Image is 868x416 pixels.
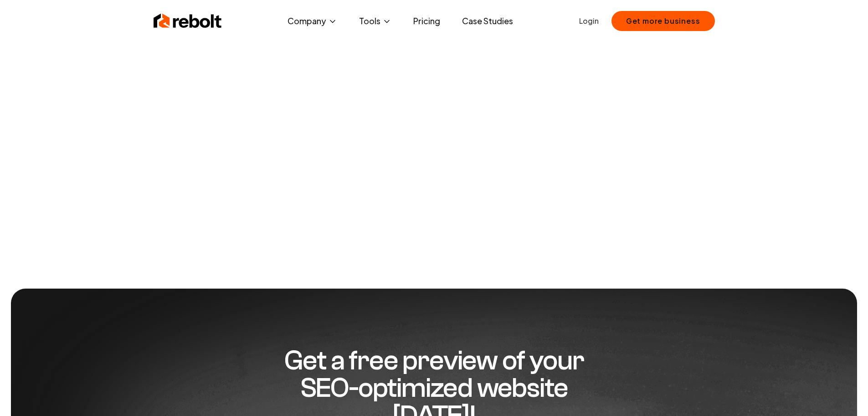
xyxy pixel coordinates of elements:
[611,11,715,31] button: Get more business
[406,12,447,30] a: Pricing
[352,12,399,30] button: Tools
[154,12,222,30] img: Rebolt Logo
[455,12,520,30] a: Case Studies
[579,16,599,26] a: Login
[280,12,344,30] button: Company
